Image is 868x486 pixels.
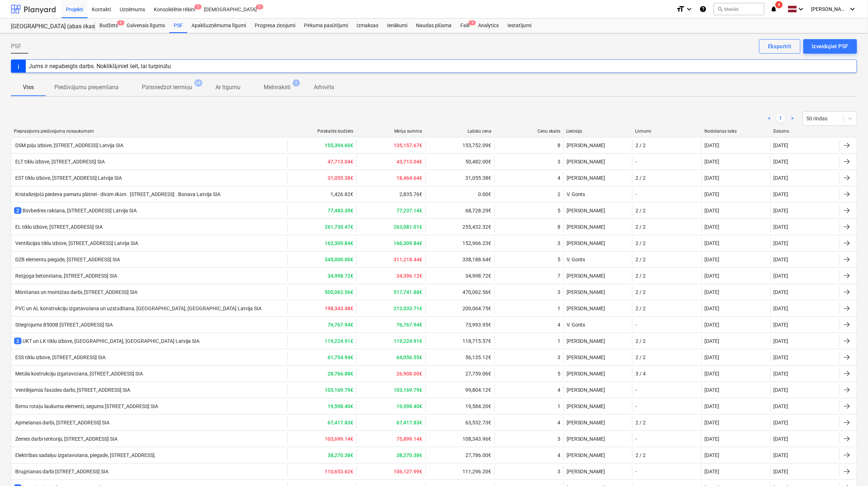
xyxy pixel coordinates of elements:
[425,368,494,379] div: 27,759.06€
[325,224,353,230] b: 261,730.47€
[14,240,138,246] div: Ventilācijas tīklu izbūve, [STREET_ADDRESS] Latvija SIA
[290,129,353,134] div: Pārskatīts budžets
[563,205,632,216] div: [PERSON_NAME]
[635,142,646,148] div: 2 / 2
[325,387,353,393] b: 103,169.79€
[14,469,108,475] div: Bruģēšanas darbi [STREET_ADDRESS] SIA
[563,303,632,314] div: [PERSON_NAME]
[425,237,494,249] div: 152,966.23€
[635,452,646,458] div: 2 / 2
[14,403,158,410] div: Bērnu rotaļu laukuma elementi, segums [STREET_ADDRESS] SIA
[383,18,412,33] div: Ienākumi
[325,436,353,442] b: 103,699.14€
[774,240,789,246] div: [DATE]
[328,354,353,360] b: 61,754.94€
[563,156,632,167] div: [PERSON_NAME]
[425,254,494,265] div: 338,188.64€
[325,240,353,246] b: 162,309.84€
[770,5,778,13] i: notifications
[293,79,300,87] span: 1
[635,240,646,246] div: 2 / 2
[705,387,720,393] div: [DATE]
[563,286,632,298] div: [PERSON_NAME]
[774,175,789,181] div: [DATE]
[117,20,124,25] span: 3
[774,224,789,230] div: [DATE]
[563,352,632,363] div: [PERSON_NAME]
[397,159,423,165] b: 43,713.04€
[705,273,720,279] div: [DATE]
[803,39,857,54] button: Izveidojiet PSF
[774,420,789,425] div: [DATE]
[216,83,240,92] p: Ar līgumu
[635,191,637,197] div: -
[635,354,646,360] div: 2 / 2
[705,354,720,360] div: [DATE]
[397,452,423,458] b: 38,270.38€
[563,449,632,461] div: [PERSON_NAME]
[425,286,494,298] div: 470,062.56€
[774,338,789,344] div: [DATE]
[558,159,560,165] div: 3
[394,387,423,393] b: 103,169.79€
[325,289,353,295] b: 500,062.56€
[563,319,632,331] div: V. Gonts
[558,191,560,197] div: 2
[832,451,868,486] iframe: Chat Widget
[394,338,423,344] b: 119,224.91€
[397,403,423,409] b: 19,598.40€
[394,469,423,474] b: 106,127.99€
[328,452,353,458] b: 38,270.38€
[425,433,494,445] div: 108,343.96€
[250,18,300,33] div: Progresa ziņojumi
[558,469,560,474] div: 3
[714,3,765,15] button: Meklēt
[14,420,110,426] div: Apmešanas darbi, [STREET_ADDRESS] SIA
[635,403,637,409] div: -
[558,224,560,230] div: 8
[474,18,503,33] a: Analytics
[705,452,720,458] div: [DATE]
[563,466,632,477] div: [PERSON_NAME]
[558,273,560,279] div: 7
[705,142,720,148] div: [DATE]
[328,403,353,409] b: 19,598.40€
[705,191,720,197] div: [DATE]
[812,42,848,51] div: Izveidojiet PSF
[503,18,536,33] a: Iestatījumi
[256,4,263,9] span: 1
[558,371,560,377] div: 5
[705,306,720,311] div: [DATE]
[14,129,284,134] div: Pieprasījums piedāvājuma nosaukumam
[14,175,122,181] div: EST tīklu izbūve, [STREET_ADDRESS] Latvija SIA
[54,83,119,92] p: Piedāvājumu pieņemšana
[20,83,37,92] p: Viss
[497,129,560,134] div: Cenu skaits
[325,306,353,311] b: 198,343.48€
[14,207,21,214] span: 2
[14,306,262,312] div: PVC un AL konstrukciju izgatavošana un uzstādīšana, [GEOGRAPHIC_DATA], [GEOGRAPHIC_DATA] Latvija SIA
[776,1,783,8] span: 4
[811,6,848,12] span: [PERSON_NAME]
[563,335,632,347] div: [PERSON_NAME]
[425,140,494,151] div: 153,752.09€
[169,18,187,33] div: PSF
[142,83,192,92] p: Pārsniedzot termiņu
[705,322,720,328] div: [DATE]
[704,129,768,134] div: Nodošanas laiks
[328,420,353,425] b: 67,417.83€
[774,452,789,458] div: [DATE]
[635,289,646,295] div: 2 / 2
[788,114,797,123] a: Next page
[14,387,130,393] div: Ventilējamās fasādes darbi, [STREET_ADDRESS] SIA
[412,18,456,33] div: Naudas plūsma
[328,322,353,328] b: 76,767.94€
[300,18,352,33] a: Pirkuma pasūtījumi
[352,18,383,33] div: Izmaksas
[328,159,353,165] b: 47,713.04€
[635,208,646,213] div: 2 / 2
[774,208,789,213] div: [DATE]
[558,257,560,262] div: 5
[774,257,789,262] div: [DATE]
